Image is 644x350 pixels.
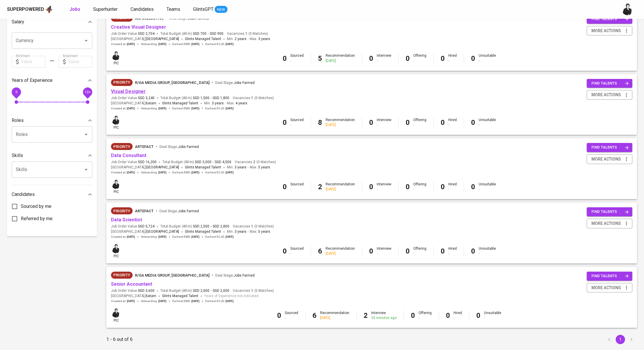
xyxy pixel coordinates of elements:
span: Priority [111,208,133,214]
span: SGD 2,704 [138,31,155,36]
div: - [413,251,426,256]
span: [DATE] [191,106,199,111]
span: [DATE] [225,235,234,239]
span: [DATE] [158,235,166,239]
b: 0 [471,118,475,127]
span: Max. [227,101,247,105]
span: [GEOGRAPHIC_DATA] [145,229,179,235]
span: GlintsGPT [193,6,213,12]
b: 0 [369,54,373,63]
span: Earliest EMD : [172,170,199,175]
span: - [225,101,226,106]
a: Jobs [70,6,81,13]
span: Max. [250,165,270,169]
a: Superhunter [93,6,119,13]
span: 4 years [235,101,247,105]
div: pic [111,115,121,130]
div: - [448,123,457,127]
span: 1 [244,31,247,36]
b: 0 [277,311,281,320]
span: 3 years [258,37,270,41]
span: Earliest ECJD : [205,170,234,175]
span: [DATE] [191,170,199,175]
span: Priority [111,272,133,278]
span: Vacancies ( 0 Matches ) [233,224,274,229]
div: - [413,58,426,63]
b: 0 [446,311,450,320]
span: Vacancies ( 0 Matches ) [233,288,274,293]
div: - [454,315,462,320]
span: Earliest EMD : [172,235,199,239]
button: find talents [587,79,632,88]
span: [GEOGRAPHIC_DATA] [145,36,179,42]
span: [GEOGRAPHIC_DATA] [145,165,179,170]
span: Deal Stage : [159,145,199,149]
span: Total Budget (All-In) [162,160,231,165]
span: Onboarding : [141,235,166,239]
span: more actions [591,220,621,227]
div: Unsuitable [479,118,496,127]
span: [DATE] [225,42,234,46]
b: 0 [283,183,287,191]
span: Onboarding : [141,42,166,46]
span: SGD 5,724 [138,224,155,229]
span: Onboarding : [141,106,166,111]
b: 0 [441,183,445,191]
b: 0 [476,311,480,320]
span: Glints Managed Talent [162,101,198,105]
span: SGD 2,000 [213,288,229,293]
input: Value [21,56,45,68]
div: - [290,187,304,192]
button: page 1 [616,335,625,344]
span: [DATE] [158,106,166,111]
span: Referred by me [21,215,53,222]
button: more actions [587,219,632,228]
span: 0 [15,90,17,94]
b: 5 [318,54,322,63]
span: [DATE] [127,42,135,46]
div: [DATE] [326,187,355,192]
button: find talents [587,207,632,216]
span: Min. [227,37,247,41]
div: [DATE] [326,123,355,127]
span: Created at : [111,299,135,303]
div: Unsuitable [479,53,496,63]
p: Skills [12,152,23,159]
button: Open [82,37,90,45]
span: Deal Stage : [169,16,209,20]
span: SGD 1,800 [213,96,229,101]
div: Offering [419,311,432,320]
b: 0 [283,54,287,63]
div: Recommendation [326,118,355,127]
div: Offering [413,118,426,127]
span: R/GA MEDIA GROUP, [GEOGRAPHIC_DATA] [135,273,209,277]
div: - [484,315,501,320]
div: Interview [377,118,391,127]
span: [GEOGRAPHIC_DATA] , [111,293,156,299]
div: Recommendation [320,311,349,320]
div: - [377,58,391,63]
span: 2 years [235,37,247,41]
span: Job Order Value [111,224,155,229]
span: Created at : [111,106,135,111]
span: find talents [591,144,629,151]
span: 2 [252,160,255,165]
div: - [290,251,304,256]
span: [GEOGRAPHIC_DATA] , [111,101,156,106]
div: Unsuitable [479,182,496,192]
div: Unsuitable [479,246,496,256]
b: 0 [406,247,410,255]
span: Glints Managed Talent [185,230,221,234]
div: Interview [377,246,391,256]
b: 2 [318,183,322,191]
div: Superpowered [7,6,44,13]
span: [DATE] [191,42,199,46]
div: Years of Experience [12,75,92,86]
span: find talents [591,273,629,280]
div: New Job received from Demand Team [111,207,133,214]
div: - [448,58,457,63]
b: 0 [406,118,410,127]
img: medwi@glints.com [112,115,121,125]
div: Skills [12,150,92,161]
span: Created at : [111,235,135,239]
